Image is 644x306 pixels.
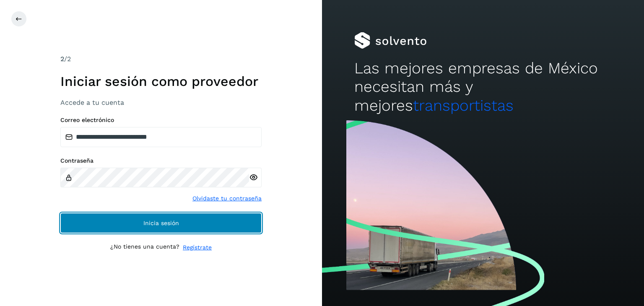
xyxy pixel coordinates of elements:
h2: Las mejores empresas de México necesitan más y mejores [354,59,612,115]
span: 2 [60,55,64,63]
label: Correo electrónico [60,117,262,124]
p: ¿No tienes una cuenta? [110,243,179,252]
button: Inicia sesión [60,213,262,233]
h3: Accede a tu cuenta [60,99,262,106]
h1: Iniciar sesión como proveedor [60,73,262,89]
span: Inicia sesión [143,220,179,226]
a: Regístrate [183,243,212,252]
label: Contraseña [60,157,262,164]
div: /2 [60,54,262,64]
a: Olvidaste tu contraseña [192,194,262,203]
span: transportistas [413,96,514,114]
